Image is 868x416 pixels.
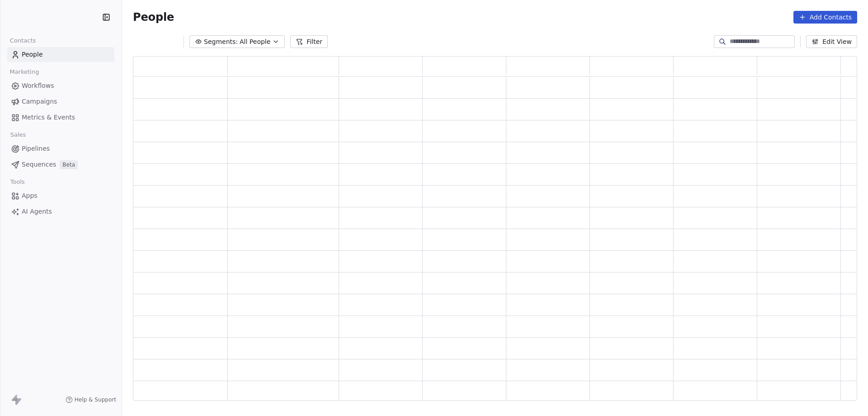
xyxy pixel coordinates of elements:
span: Marketing [6,65,43,79]
a: Campaigns [7,94,114,109]
span: AI Agents [22,207,52,216]
button: Filter [290,35,328,48]
span: Contacts [6,34,40,48]
span: Beta [60,160,78,169]
a: Workflows [7,78,114,93]
span: All People [240,37,270,47]
a: Pipelines [7,141,114,156]
span: Tools [6,175,28,189]
span: Sales [6,128,30,142]
span: Pipelines [22,144,50,153]
a: People [7,47,114,62]
span: Sequences [22,160,56,169]
button: Edit View [806,35,857,48]
span: Metrics & Events [22,113,75,122]
a: Apps [7,188,114,203]
span: Help & Support [75,396,116,403]
span: People [133,10,174,24]
a: Help & Support [66,396,116,403]
span: Workflows [22,81,54,91]
span: People [22,50,43,59]
button: Add Contacts [793,11,857,24]
span: Apps [22,191,38,201]
span: Segments: [204,37,238,47]
a: SequencesBeta [7,157,114,172]
span: Campaigns [22,97,57,106]
a: Metrics & Events [7,110,114,125]
a: AI Agents [7,204,114,219]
